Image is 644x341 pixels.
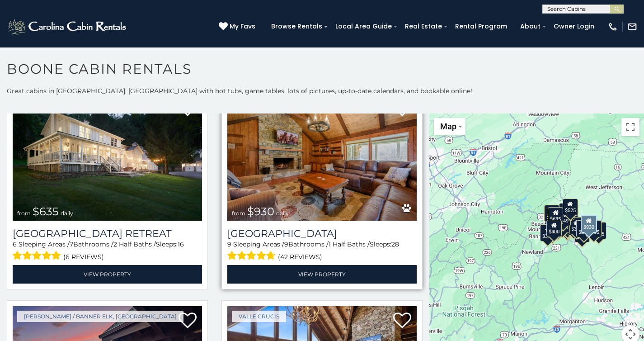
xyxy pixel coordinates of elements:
span: from [17,210,31,217]
span: $635 [33,205,59,218]
div: $355 [591,222,606,239]
a: Browse Rentals [267,19,327,33]
span: Map [440,122,456,131]
span: 1 Half Baths / [329,240,370,248]
span: from [232,210,245,217]
a: Appalachian Mountain Lodge from $930 daily [227,94,417,221]
span: daily [276,210,289,217]
a: Add to favorites [179,312,197,331]
div: Sleeping Areas / Bathrooms / Sleeps: [13,240,202,263]
div: $400 [546,220,561,237]
span: My Favs [230,22,255,31]
div: $525 [562,199,578,216]
a: View Property [13,265,202,284]
img: mail-regular-white.png [627,22,637,32]
div: $930 [580,215,597,233]
span: 16 [178,240,184,248]
a: Owner Login [549,19,599,33]
button: Toggle fullscreen view [621,118,639,136]
span: 9 [227,240,231,248]
a: My Favs [219,22,258,32]
span: 2 Half Baths / [113,240,156,248]
a: Real Estate [400,19,447,33]
div: $635 [548,207,563,224]
span: 9 [284,240,288,248]
span: 6 [13,240,17,248]
img: Appalachian Mountain Lodge [227,94,417,221]
a: Valle Crucis [232,311,286,322]
h3: Valley Farmhouse Retreat [13,227,202,240]
a: Rental Program [451,19,512,33]
div: $305 [544,205,559,222]
span: 7 [70,240,73,248]
span: (42 reviews) [278,251,322,263]
img: phone-regular-white.png [608,22,618,32]
div: $355 [586,220,602,237]
a: About [516,19,545,33]
a: [GEOGRAPHIC_DATA] Retreat [13,227,202,240]
a: [GEOGRAPHIC_DATA] [227,227,417,240]
div: $380 [569,217,584,234]
span: (6 reviews) [63,251,104,263]
h3: Appalachian Mountain Lodge [227,227,417,240]
span: $930 [247,205,274,218]
div: $299 [576,220,591,237]
img: White-1-2.png [7,18,129,36]
div: Sleeping Areas / Bathrooms / Sleeps: [227,240,417,263]
span: daily [61,210,73,217]
button: Change map style [434,118,465,135]
a: Add to favorites [393,312,411,331]
a: Valley Farmhouse Retreat from $635 daily [13,94,202,221]
a: Local Area Guide [331,19,396,33]
div: $375 [540,224,555,242]
a: View Property [227,265,417,284]
a: [PERSON_NAME] / Banner Elk, [GEOGRAPHIC_DATA] [17,311,183,322]
span: 28 [391,240,399,248]
img: Valley Farmhouse Retreat [13,94,202,221]
div: $349 [555,209,571,226]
